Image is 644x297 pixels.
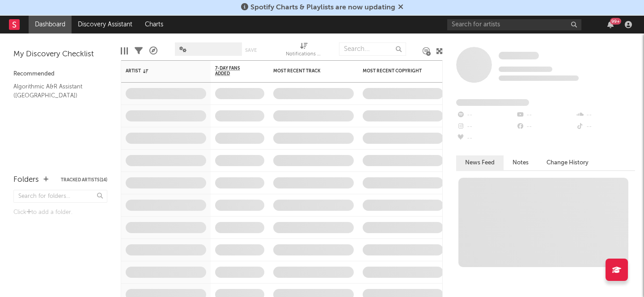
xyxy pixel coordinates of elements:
[504,155,538,170] button: Notes
[499,75,579,81] span: 0 fans last week
[286,38,322,64] div: Notifications (Artist)
[456,155,504,170] button: News Feed
[610,18,621,25] div: 99 +
[339,42,406,56] input: Search...
[447,19,581,30] input: Search for artists
[499,51,539,60] a: Some Artist
[516,109,575,121] div: --
[576,109,635,121] div: --
[499,67,552,72] span: Tracking Since: [DATE]
[499,52,539,59] span: Some Artist
[13,82,98,100] a: Algorithmic A&R Assistant ([GEOGRAPHIC_DATA])
[286,49,322,60] div: Notifications (Artist)
[456,99,529,106] span: Fans Added by Platform
[61,178,107,182] button: Tracked Artists(14)
[215,66,251,76] span: 7-Day Fans Added
[13,175,39,185] div: Folders
[576,121,635,133] div: --
[13,69,107,79] div: Recommended
[363,68,430,74] div: Most Recent Copyright
[13,49,107,60] div: My Discovery Checklist
[13,207,107,218] div: Click to add a folder.
[456,133,516,144] div: --
[538,155,597,170] button: Change History
[456,121,516,133] div: --
[273,68,340,74] div: Most Recent Track
[398,4,403,11] span: Dismiss
[149,38,157,64] div: A&R Pipeline
[250,4,395,11] span: Spotify Charts & Playlists are now updating
[139,16,169,33] a: Charts
[245,48,257,53] button: Save
[72,16,139,33] a: Discovery Assistant
[135,38,143,64] div: Filters
[126,68,193,74] div: Artist
[607,21,614,28] button: 99+
[456,109,516,121] div: --
[13,190,107,203] input: Search for folders...
[29,16,72,33] a: Dashboard
[516,121,575,133] div: --
[121,38,128,64] div: Edit Columns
